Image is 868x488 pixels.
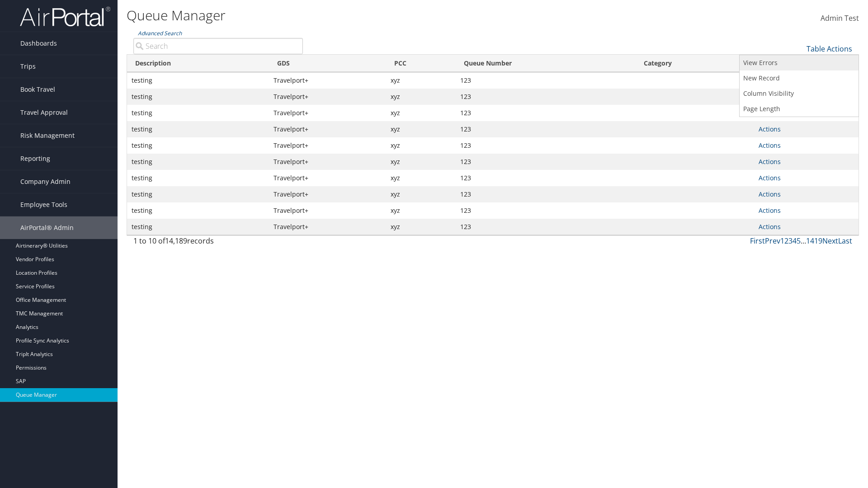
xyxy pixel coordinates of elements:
[20,6,110,27] img: airportal-logo.png
[20,147,50,170] span: Reporting
[20,32,57,55] span: Dashboards
[740,101,859,117] a: Page Length
[740,86,859,101] a: Column Visibility
[20,193,67,216] span: Employee Tools
[20,78,55,101] span: Book Travel
[740,55,859,70] a: View Errors
[20,101,68,124] span: Travel Approval
[20,55,36,78] span: Trips
[20,216,74,239] span: AirPortal® Admin
[20,170,71,193] span: Company Admin
[20,124,75,147] span: Risk Management
[740,70,859,86] a: New Record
